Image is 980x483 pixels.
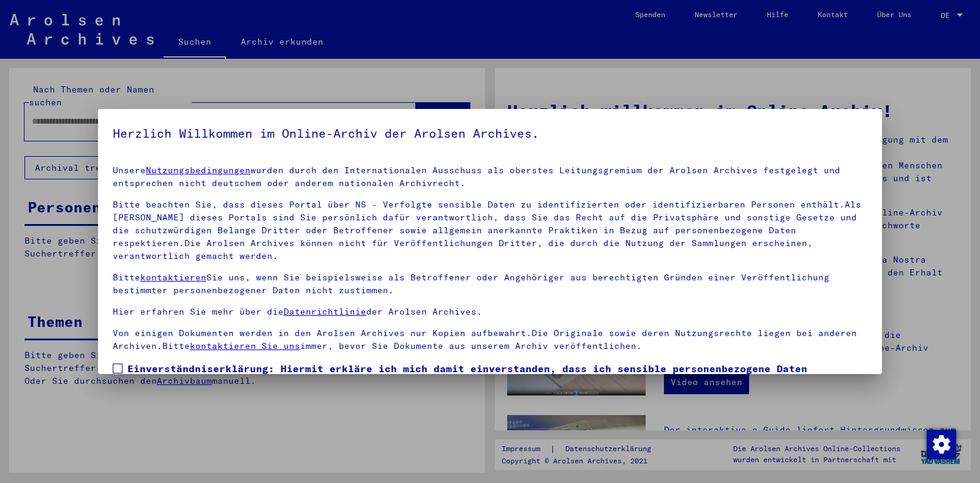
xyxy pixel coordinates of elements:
[190,340,300,351] a: kontaktieren Sie uns
[113,198,867,263] p: Bitte beachten Sie, dass dieses Portal über NS - Verfolgte sensible Daten zu identifizierten oder...
[113,124,867,143] h5: Herzlich Willkommen im Online-Archiv der Arolsen Archives.
[113,305,867,318] p: Hier erfahren Sie mehr über die der Arolsen Archives.
[927,430,956,459] img: Zustimmung ändern
[926,429,956,459] div: Zustimmung ändern
[113,164,867,190] p: Unsere wurden durch den Internationalen Ausschuss als oberstes Leitungsgremium der Arolsen Archiv...
[146,165,251,176] a: Nutzungsbedingungen
[127,361,867,420] span: Einverständniserklärung: Hiermit erkläre ich mich damit einverstanden, dass ich sensible personen...
[284,306,366,317] a: Datenrichtlinie
[113,327,867,353] p: Von einigen Dokumenten werden in den Arolsen Archives nur Kopien aufbewahrt.Die Originale sowie d...
[140,272,206,283] a: kontaktieren
[113,271,867,297] p: Bitte Sie uns, wenn Sie beispielsweise als Betroffener oder Angehöriger aus berechtigten Gründen ...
